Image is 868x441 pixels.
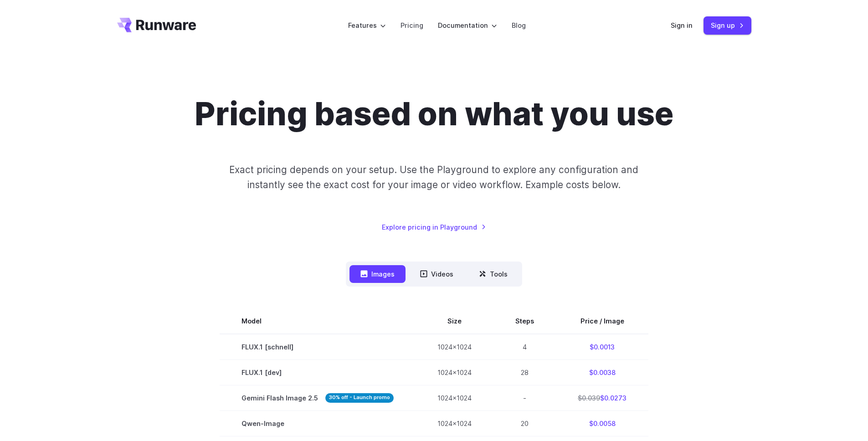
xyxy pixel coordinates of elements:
td: 28 [493,359,556,385]
td: 1024x1024 [416,385,493,410]
td: FLUX.1 [schnell] [220,334,416,360]
a: Blog [512,20,526,31]
h1: Pricing based on what you use [195,95,673,133]
td: $0.0013 [556,334,648,360]
td: $0.0058 [556,410,648,436]
th: Size [416,308,493,334]
td: 20 [493,410,556,436]
button: Videos [409,265,464,283]
button: Tools [468,265,519,283]
label: Features [348,20,386,31]
td: - [493,385,556,410]
a: Sign in [671,20,693,31]
label: Documentation [438,20,497,31]
s: $0.039 [578,394,600,402]
a: Pricing [401,20,423,31]
a: Go to / [117,18,196,32]
th: Price / Image [556,308,648,334]
td: 1024x1024 [416,410,493,436]
a: Sign up [704,16,751,34]
th: Model [220,308,416,334]
p: Exact pricing depends on your setup. Use the Playground to explore any configuration and instantl... [212,162,656,193]
td: $0.0038 [556,359,648,385]
th: Steps [493,308,556,334]
button: Images [349,265,406,283]
td: FLUX.1 [dev] [220,359,416,385]
span: Gemini Flash Image 2.5 [241,393,394,403]
td: Qwen-Image [220,410,416,436]
td: 1024x1024 [416,359,493,385]
strong: 30% off - Launch promo [325,393,394,403]
td: 1024x1024 [416,334,493,360]
td: $0.0273 [556,385,648,410]
td: 4 [493,334,556,360]
a: Explore pricing in Playground [382,222,486,232]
